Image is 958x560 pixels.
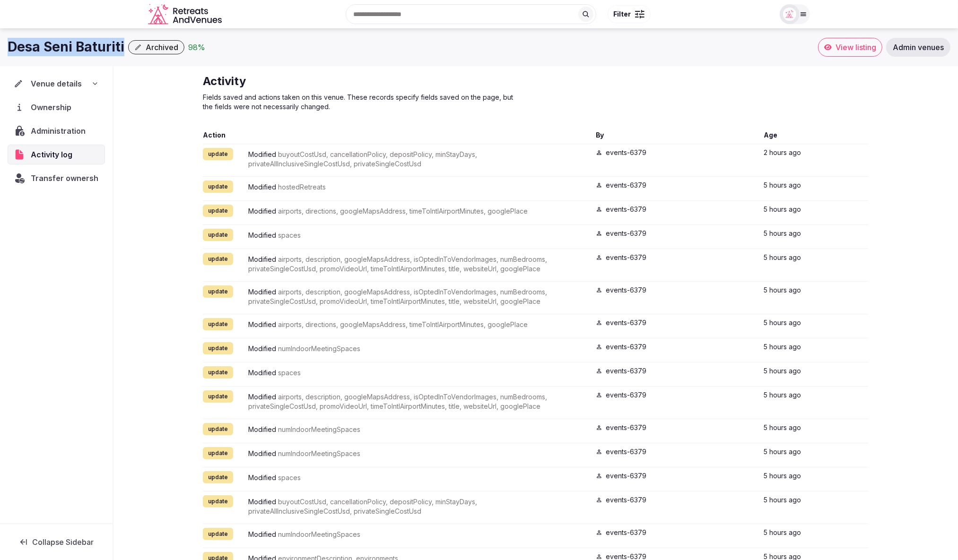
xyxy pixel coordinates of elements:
[32,537,94,547] span: Collapse Sidebar
[764,285,801,295] button: 5 hours ago
[203,318,233,330] div: update
[8,168,105,188] button: Transfer ownership
[764,148,801,156] span: 2 hours ago
[606,391,647,399] span: events-6379
[146,43,178,52] span: Archived
[606,342,647,352] button: events-6379
[764,343,801,351] span: 5 hours ago
[203,253,233,265] div: update
[278,530,360,538] span: numIndoorMeetingSpaces
[248,255,278,263] span: Modified
[783,8,796,21] img: miaceralde
[606,229,647,237] span: events-6379
[764,286,801,294] span: 5 hours ago
[203,447,233,459] div: update
[203,148,233,160] div: update
[248,231,278,239] span: Modified
[31,102,75,113] span: Ownership
[764,495,801,505] button: 5 hours ago
[606,343,647,351] span: events-6379
[606,447,647,457] button: events-6379
[764,367,801,375] span: 5 hours ago
[764,528,801,537] button: 5 hours ago
[248,207,278,215] span: Modified
[8,97,105,117] a: Ownership
[606,205,647,213] span: events-6379
[203,181,233,193] div: update
[764,205,801,213] span: 5 hours ago
[8,532,105,552] button: Collapse Sidebar
[203,390,233,403] div: update
[203,495,233,508] div: update
[248,183,278,191] span: Modified
[764,181,801,189] span: 5 hours ago
[31,172,105,184] span: Transfer ownership
[764,229,801,238] button: 5 hours ago
[764,423,801,432] button: 5 hours ago
[606,148,647,156] span: events-6379
[614,9,631,19] span: Filter
[764,319,801,327] span: 5 hours ago
[203,471,233,483] div: update
[188,42,205,53] button: 98%
[606,423,647,432] button: events-6379
[606,285,647,295] button: events-6379
[248,393,547,410] span: airports, description, googleMapsAddress, isOptedInToVendorImages, numBedrooms, privateSingleCost...
[248,530,278,538] span: Modified
[764,253,801,261] span: 5 hours ago
[606,253,647,261] span: events-6379
[203,366,233,379] div: update
[606,423,647,431] span: events-6379
[893,43,944,52] span: Admin venues
[606,496,647,504] span: events-6379
[606,471,647,481] button: events-6379
[606,181,647,190] button: events-6379
[248,498,278,506] span: Modified
[248,425,278,433] span: Modified
[608,5,651,23] button: Filter
[606,366,647,376] button: events-6379
[8,38,124,56] h1: Desa Seni Baturiti
[606,148,647,157] button: events-6379
[203,285,233,298] div: update
[248,449,278,457] span: Modified
[248,150,477,168] span: buyoutCostUsd, cancellationPolicy, depositPolicy, minStayDays, privateAllInclusiveSingleCostUsd, ...
[764,390,801,400] button: 5 hours ago
[764,205,801,214] button: 5 hours ago
[606,528,647,536] span: events-6379
[278,474,301,482] span: spaces
[128,40,184,54] button: Archived
[606,319,647,327] span: events-6379
[248,393,278,401] span: Modified
[278,320,528,328] span: airports, directions, googleMapsAddress, timeToIntlAirportMinutes, googlePlace
[278,207,528,215] span: airports, directions, googleMapsAddress, timeToIntlAirportMinutes, googlePlace
[836,43,876,52] span: View listing
[203,342,233,354] div: update
[606,318,647,327] button: events-6379
[606,367,647,375] span: events-6379
[764,496,801,504] span: 5 hours ago
[606,528,647,537] button: events-6379
[606,472,647,480] span: events-6379
[248,320,278,328] span: Modified
[764,229,801,237] span: 5 hours ago
[886,38,950,57] a: Admin venues
[31,78,82,89] span: Venue details
[31,125,89,137] span: Administration
[606,286,647,294] span: events-6379
[764,423,801,431] span: 5 hours ago
[764,318,801,327] button: 5 hours ago
[764,342,801,352] button: 5 hours ago
[764,181,801,190] button: 5 hours ago
[606,495,647,505] button: events-6379
[764,148,801,157] button: 2 hours ago
[148,4,224,25] a: Visit the homepage
[764,391,801,399] span: 5 hours ago
[278,345,360,353] span: numIndoorMeetingSpaces
[596,130,757,140] div: By
[606,390,647,400] button: events-6379
[248,288,547,305] span: airports, description, googleMapsAddress, isOptedInToVendorImages, numBedrooms, privateSingleCost...
[764,366,801,376] button: 5 hours ago
[278,449,360,457] span: numIndoorMeetingSpaces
